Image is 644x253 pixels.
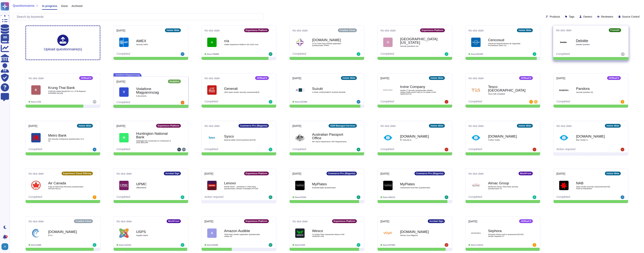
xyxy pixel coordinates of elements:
img: user [357,195,360,199]
span: Products [550,15,560,18]
span: Done: 41/44 [295,244,305,246]
div: Action required [204,195,250,199]
span: Huntington BC Scorecard Lvl 3 External 8 4 2025.28611PR [136,140,174,144]
img: user [445,52,448,56]
img: Logo [119,181,129,190]
span: Tesco half completed [488,93,525,95]
img: Logo [295,85,305,95]
span: KTBCMS Adobe Beryl8 RFI V1.1 KTB Request 20250808 Security [48,90,86,94]
img: user [1,243,8,250]
span: [DATE] [116,124,125,127]
span: RFI 03210 Attachment A RFI Requirements [312,141,350,143]
b: [GEOGRAPHIC_DATA][US_STATE] [400,37,438,44]
img: Logo [295,133,305,142]
span: 3rd party Privacy and AI assessment [DATE] Version Sephora CT [488,234,525,237]
div: Completed [292,52,338,56]
span: [DATE] [468,220,477,223]
img: user [529,100,533,104]
b: Australian Passport Office [312,133,350,140]
img: user [177,148,181,151]
img: user [357,100,360,104]
div: K [31,85,41,95]
img: user [621,100,624,104]
span: ETLA [48,234,86,236]
span: [DATE] [292,172,301,175]
img: Logo [31,228,41,238]
span: No due date [204,77,220,80]
b: MyPlates [400,182,438,186]
span: [DATE] [292,77,301,80]
img: user [357,148,360,151]
img: Logo [471,228,481,238]
span: No due date [292,29,308,32]
span: No due date [204,29,220,32]
img: Logo [559,85,569,95]
span: Done: 257/282 [383,244,395,246]
span: Security Questions Uni [400,45,438,47]
div: Adobe Wide [165,28,181,32]
div: Completed [28,148,74,151]
div: Completed [556,195,602,199]
b: Pandora [576,87,613,90]
div: Completed [116,52,162,56]
span: Reviewers [601,15,613,18]
b: n/a [224,39,262,43]
img: user [269,52,272,56]
div: AEMaaCS [519,76,533,80]
span: [DATE] [380,172,389,175]
b: Amazon Audible [224,229,262,233]
b: [DOMAIN_NAME] [488,135,525,138]
span: Owners [583,15,592,18]
span: Vodafone Magyarorszag [113,73,142,77]
div: Completed [468,100,514,104]
b: NAB [576,181,613,185]
span: SaaS Vendor Security Assessment [DATE] Final for Distribution [576,186,613,189]
span: Adobe Experience Platform SIG 2023 Core [224,44,262,45]
div: Commerce Pro (Magento) [326,172,357,175]
div: Analytics [168,80,181,83]
img: user [181,52,184,56]
img: user [181,101,184,104]
span: AEM SaaS Vendor Security Assessment[22] [224,91,262,93]
span: AI Vendor Risk Assessment Wesco FOR VENDOR USE [312,234,350,237]
span: Done [61,4,68,7]
div: FrameIO [609,28,621,32]
span: Done: 17/22 [31,101,41,103]
img: user [93,100,96,104]
img: user [269,243,272,247]
span: [DATE] [204,172,213,175]
img: user [533,195,536,199]
span: No due date [380,29,396,32]
div: Experience Platform [244,28,269,32]
span: Done: 105/112 [383,196,395,198]
img: Logo [471,85,481,95]
b: Cencosud [488,38,525,42]
img: user [93,148,96,151]
div: Experience Platform [244,219,269,223]
span: No due date [116,220,132,223]
div: Adobe Wide [517,28,533,32]
span: [DATE] [292,124,301,127]
b: Sephora [488,229,525,233]
img: user [181,195,184,199]
span: DMSR-28337 - 20250520 AI Third Party Questionnaire Chinese Translation RTCDP [224,186,262,189]
img: user [445,243,448,247]
span: Blue Yonder AI [576,139,613,141]
span: BY Security Q [400,139,438,141]
b: Krung Thai Bank [48,86,86,89]
img: user [533,52,536,56]
img: Logo [471,181,481,190]
b: [DOMAIN_NAME] [312,38,350,42]
div: Adobe Wide [341,76,357,80]
img: Logo [207,133,217,142]
div: Action required [556,148,602,151]
span: Done: 62/68 [31,244,41,246]
span: Done: 81/200 [207,244,218,246]
span: [DATE] [116,29,125,32]
div: Completed [28,195,74,199]
img: user [182,148,186,151]
input: Search by keywords [15,13,264,20]
span: No due date [28,172,44,175]
span: No due date [468,77,484,80]
div: Experience Platform [244,172,269,175]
